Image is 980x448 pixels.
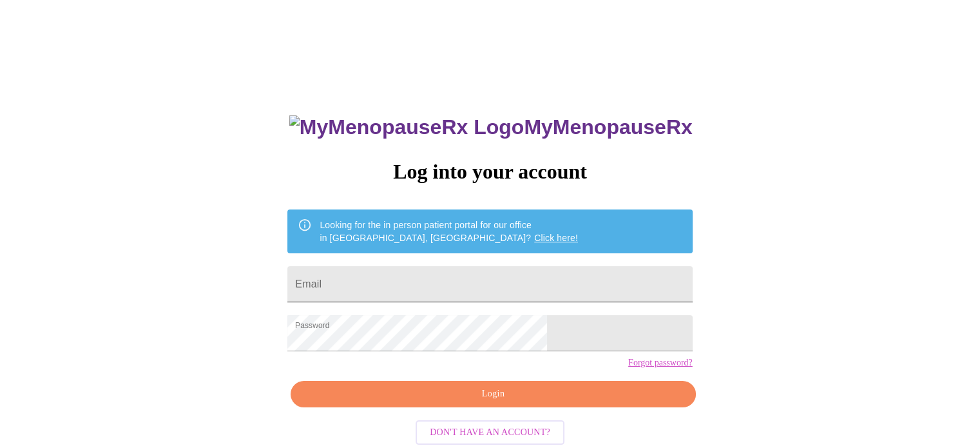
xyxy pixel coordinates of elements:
[291,381,695,407] button: Login
[289,115,524,139] img: MyMenopauseRx Logo
[412,425,568,436] a: Don't have an account?
[287,160,692,184] h3: Log into your account
[416,420,564,445] button: Don't have an account?
[628,358,693,368] a: Forgot password?
[305,386,680,402] span: Login
[289,115,693,139] h3: MyMenopauseRx
[320,213,578,249] div: Looking for the in person patient portal for our office in [GEOGRAPHIC_DATA], [GEOGRAPHIC_DATA]?
[534,233,578,243] a: Click here!
[430,425,550,441] span: Don't have an account?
